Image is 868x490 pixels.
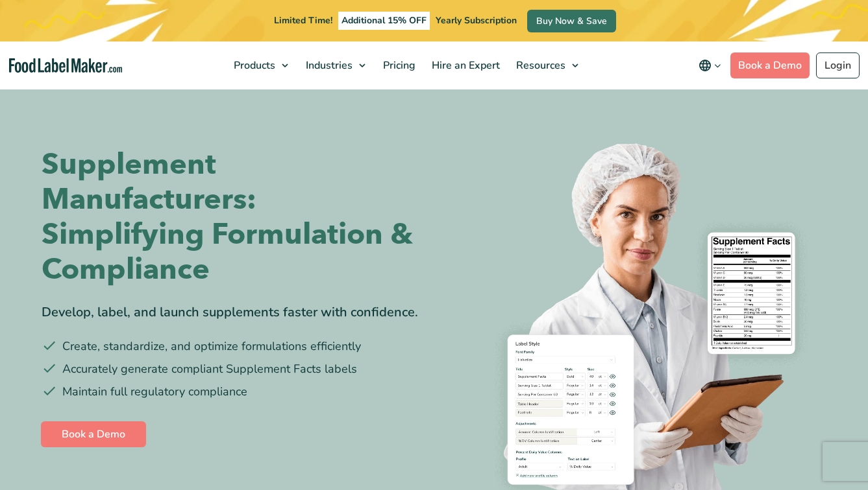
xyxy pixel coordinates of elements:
li: Create, standardize, and optimize formulations efficiently [42,338,425,355]
a: Resources [508,41,585,89]
a: Login [816,52,860,78]
span: Additional 15% OFF [338,12,430,30]
span: Industries [302,58,354,73]
span: Pricing [379,58,417,73]
span: Limited Time! [274,14,332,27]
span: Yearly Subscription [436,14,517,27]
a: Products [226,41,295,89]
div: Develop, label, and launch supplements faster with confidence. [42,303,425,322]
li: Maintain full regulatory compliance [42,383,425,401]
a: Buy Now & Save [527,10,616,32]
span: Products [230,58,277,73]
a: Book a Demo [730,52,810,78]
a: Industries [298,41,372,89]
a: Hire an Expert [424,41,505,89]
h1: Supplement Manufacturers: Simplifying Formulation & Compliance [42,147,425,287]
span: Hire an Expert [428,58,501,73]
li: Accurately generate compliant Supplement Facts labels [42,360,425,378]
span: Resources [512,58,567,73]
a: Pricing [375,41,421,89]
a: Book a Demo [41,421,146,447]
